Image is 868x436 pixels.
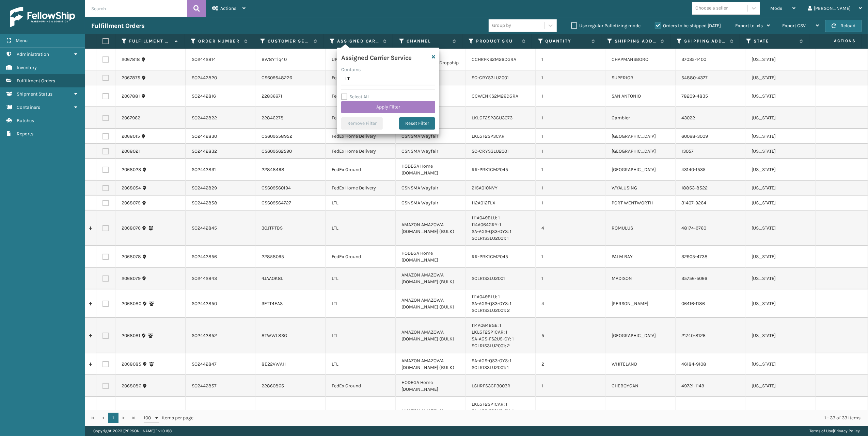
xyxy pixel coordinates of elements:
label: Orders to be shipped [DATE] [655,23,721,29]
td: [GEOGRAPHIC_DATA] [605,144,676,159]
td: 1 [536,107,606,129]
a: 2068080 [122,300,141,307]
td: SO2442820 [186,70,256,85]
td: CS609560194 [255,181,326,196]
span: Batches [17,118,34,123]
td: [US_STATE] [745,181,816,196]
td: AMAZON AMAZOWA [DOMAIN_NAME] (BULK) [396,353,466,375]
td: [GEOGRAPHIC_DATA] [605,318,676,353]
td: [US_STATE] [745,159,816,181]
td: LTL [326,268,396,289]
td: [US_STATE] [745,129,816,144]
td: SUPERIOR [605,70,676,85]
a: SC-CRYS3LU2001 [472,148,509,154]
img: logo [10,7,75,27]
td: FedEx Ground [326,375,396,397]
td: SO2442831 [186,159,256,181]
a: SA-AGS-FS2U5-CY: 1 [472,408,514,414]
td: [US_STATE] [745,353,816,375]
a: Privacy Policy [834,429,860,433]
td: AMAZON AMAZOWA [DOMAIN_NAME] (BULK) [396,318,466,353]
td: SO2442856 [186,246,256,268]
div: 1 - 33 of 33 items [203,415,861,421]
a: LKLGF2SP1CAR: 1 [472,329,507,335]
a: SC-CRYS3LU2001 [472,75,509,81]
td: SO2442842 [186,397,256,432]
span: Administration [17,51,49,57]
a: 2068075 [122,200,141,206]
a: 2068076 [122,225,141,232]
a: 114A064GRY: 1 [472,222,501,228]
td: HODEGA Home [DOMAIN_NAME] [396,246,466,268]
td: SO2442850 [186,289,256,318]
td: [US_STATE] [745,70,816,85]
td: FedEx Home Delivery [326,144,396,159]
td: WYALUSING [605,181,676,196]
td: 1 [536,129,606,144]
a: CCWENKS2M26DGRA [472,93,518,99]
td: FedEx Home Delivery [326,129,396,144]
label: Shipping Address City [615,38,658,44]
td: AMAZON AMAZOWA [DOMAIN_NAME] (BULK) [396,211,466,246]
a: SCLRIS3LU2001 [472,275,505,281]
td: 48174-9760 [676,211,746,246]
td: HODEGA Home [DOMAIN_NAME] [396,159,466,181]
label: Order Number [198,38,241,44]
td: [US_STATE] [745,144,816,159]
a: SA-AGS-QS3-OYS: 1 [472,301,511,306]
label: Use regular Palletizing mode [571,23,641,29]
a: 1 [108,413,119,423]
td: 1 [536,196,606,211]
td: 1 [536,159,606,181]
button: Reset Filter [399,117,435,130]
td: ROMULUS [605,211,676,246]
a: 2067818 [122,56,140,63]
label: Quantity [546,38,588,44]
td: WHITELAND [605,353,676,375]
td: UPS Ground [326,49,396,70]
label: Customer Service Order Number [268,38,310,44]
td: 28134-1409 [676,397,746,432]
td: 1 [536,85,606,107]
a: 111A049BLU: 1 [472,294,500,300]
td: [US_STATE] [745,268,816,289]
td: PORT WENTWORTH [605,196,676,211]
td: [US_STATE] [745,318,816,353]
td: [US_STATE] [745,211,816,246]
span: Actions [220,5,236,11]
span: Actions [811,35,860,47]
label: Product SKU [476,38,519,44]
td: FedEx Ground [326,85,396,107]
a: SA-AGS-QS3-OYS: 1 [472,358,511,364]
div: Group by [492,22,511,29]
td: [US_STATE] [745,107,816,129]
td: 43022 [676,107,746,129]
label: Channel [407,38,449,44]
td: 78209-4835 [676,85,746,107]
td: 60068-3009 [676,129,746,144]
button: Reload [825,20,862,32]
td: 2 [536,353,606,375]
td: 22860865 [255,375,326,397]
td: FedEx Home Delivery [326,70,396,85]
td: LTL [326,397,396,432]
td: 8E22VWAH [255,353,326,375]
a: 2068015 [122,133,140,140]
td: 49721-1149 [676,375,746,397]
a: 2068078 [122,253,141,260]
td: [GEOGRAPHIC_DATA] [605,129,676,144]
td: SO2442830 [186,129,256,144]
a: 215A010NVY [472,185,498,191]
td: 3OJTPTBS [255,211,326,246]
td: 1 [536,181,606,196]
a: 2068085 [122,361,141,368]
td: [US_STATE] [745,49,816,70]
td: 46184-9108 [676,353,746,375]
a: 2067875 [122,74,140,81]
a: LSHRFS3CP3003R [472,383,510,389]
a: 112A012FLX [472,200,495,206]
button: Remove Filter [341,117,383,130]
td: FedEx Ground [326,107,396,129]
td: CHEBOYGAN [605,375,676,397]
td: LTL [326,196,396,211]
